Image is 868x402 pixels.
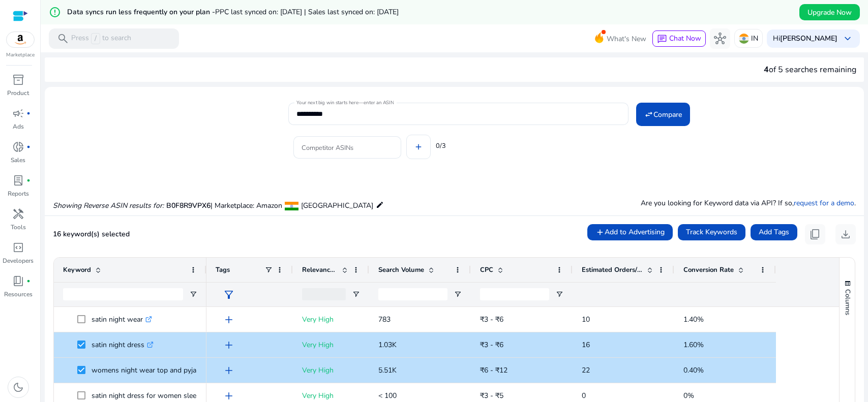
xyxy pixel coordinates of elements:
[63,288,183,300] input: Keyword Filter Input
[764,64,769,75] span: 4
[7,32,34,47] img: amazon.svg
[644,110,653,119] mat-icon: swap_horiz
[480,315,503,324] span: ₹3 - ₹6
[683,265,734,274] span: Conversion Rate
[835,224,856,244] button: download
[11,156,25,165] p: Sales
[71,33,131,44] p: Press to search
[302,360,360,381] p: Very High
[91,33,100,44] span: /
[636,103,690,126] button: Compare
[12,275,24,287] span: book_4
[11,223,26,232] p: Tools
[582,340,590,350] span: 16
[683,315,704,324] span: 1.40%
[13,122,24,131] p: Ads
[605,227,665,237] span: Add to Advertising
[764,64,856,76] div: of 5 searches remaining
[759,227,789,237] span: Add Tags
[773,35,837,42] p: Hi
[595,228,605,237] mat-icon: add
[12,107,24,119] span: campaign
[582,365,590,375] span: 22
[3,256,34,265] p: Developers
[780,34,837,43] b: [PERSON_NAME]
[842,33,854,45] span: keyboard_arrow_down
[215,7,399,17] span: PPC last synced on: [DATE] | Sales last synced on: [DATE]
[26,279,31,283] span: fiber_manual_record
[92,309,152,330] p: satin night wear
[26,111,31,115] span: fiber_manual_record
[53,201,164,210] i: Showing Reverse ASIN results for:
[480,340,503,350] span: ₹3 - ₹6
[686,227,737,237] span: Track Keywords
[92,334,154,355] p: satin night dress
[376,199,384,211] mat-icon: edit
[67,8,399,17] h5: Data syncs run less frequently on your plan -
[53,229,130,239] span: 16 keyword(s) selected
[378,315,391,324] span: 783
[302,334,360,355] p: Very High
[12,174,24,187] span: lab_profile
[480,365,507,375] span: ₹6 - ₹12
[710,28,730,49] button: hub
[7,88,29,98] p: Product
[378,288,447,300] input: Search Volume Filter Input
[49,6,61,18] mat-icon: error_outline
[683,391,694,400] span: 0%
[63,265,91,274] span: Keyword
[414,142,423,151] mat-icon: add
[751,29,758,47] p: IN
[223,390,235,402] span: add
[794,198,854,208] a: request for a demo
[641,198,856,208] p: Are you looking for Keyword data via API? If so, .
[582,315,590,324] span: 10
[799,4,860,20] button: Upgrade Now
[683,340,704,350] span: 1.60%
[296,99,394,106] mat-label: Your next big win starts here—enter an ASIN
[223,364,235,377] span: add
[739,34,749,44] img: in.svg
[301,201,373,210] span: [GEOGRAPHIC_DATA]
[302,309,360,330] p: Very High
[480,391,503,400] span: ₹3 - ₹5
[6,51,35,59] p: Marketplace
[4,290,33,299] p: Resources
[57,33,69,45] span: search
[211,201,282,210] span: | Marketplace: Amazon
[480,265,493,274] span: CPC
[302,265,338,274] span: Relevance Score
[378,265,424,274] span: Search Volume
[26,178,31,182] span: fiber_manual_record
[653,109,682,120] span: Compare
[657,34,667,44] span: chat
[352,290,360,298] button: Open Filter Menu
[166,201,211,210] span: B0F8R9VPX6
[582,391,586,400] span: 0
[843,289,852,315] span: Columns
[12,141,24,153] span: donut_small
[480,288,549,300] input: CPC Filter Input
[8,189,29,198] p: Reports
[714,33,726,45] span: hub
[223,339,235,351] span: add
[809,228,821,240] span: content_copy
[840,228,852,240] span: download
[26,145,31,149] span: fiber_manual_record
[555,290,563,298] button: Open Filter Menu
[652,30,706,47] button: chatChat Now
[678,224,745,240] button: Track Keywords
[378,365,397,375] span: 5.51K
[683,365,704,375] span: 0.40%
[92,360,215,381] p: womens night wear top and pyjama
[12,241,24,254] span: code_blocks
[189,290,197,298] button: Open Filter Menu
[378,391,397,400] span: < 100
[12,381,24,393] span: dark_mode
[582,265,643,274] span: Estimated Orders/Month
[223,289,235,301] span: filter_alt
[436,140,446,151] mat-hint: 0/3
[12,74,24,86] span: inventory_2
[805,224,825,244] button: content_copy
[216,265,230,274] span: Tags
